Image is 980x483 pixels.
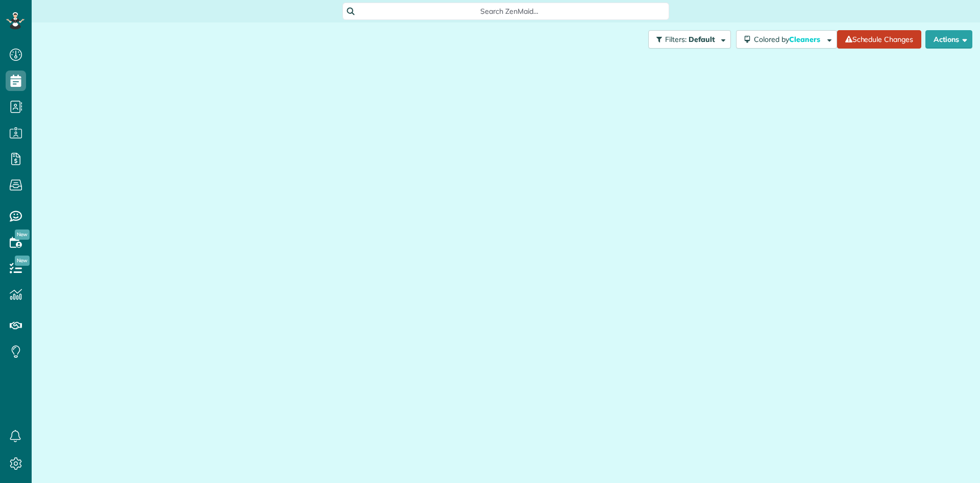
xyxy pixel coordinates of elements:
a: Schedule Changes [837,30,921,49]
span: Colored by [754,35,824,44]
span: New [15,256,30,266]
button: Filters: Default [648,30,731,49]
span: Default [689,35,716,44]
a: Filters: Default [643,30,731,49]
span: Cleaners [789,35,822,44]
button: Actions [925,30,972,49]
button: Colored byCleaners [736,30,837,49]
span: Filters: [665,35,687,44]
span: New [15,229,30,240]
